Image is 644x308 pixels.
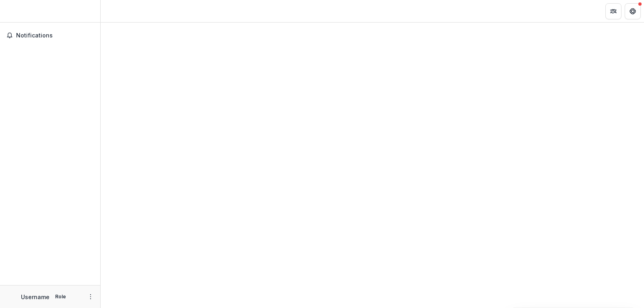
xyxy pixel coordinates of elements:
p: Role [53,293,68,300]
button: Get Help [625,3,641,19]
button: More [86,292,95,302]
span: Notifications [16,32,94,39]
button: Partners [605,3,621,19]
p: Username [21,293,50,301]
button: Notifications [3,29,97,42]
